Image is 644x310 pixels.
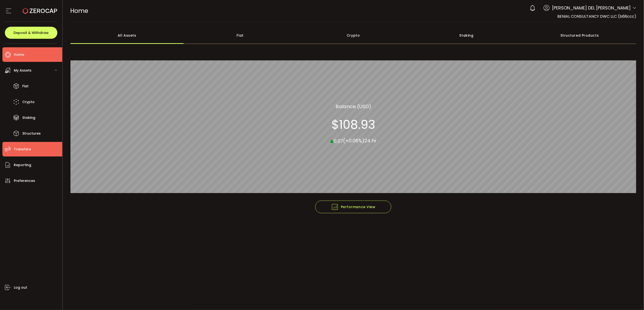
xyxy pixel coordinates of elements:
[552,5,631,11] span: [PERSON_NAME] DEL [PERSON_NAME]
[22,114,35,121] span: Staking
[22,98,35,106] span: Crypto
[14,51,24,58] span: Home
[331,117,375,132] section: $108.93
[523,27,636,44] div: Structured Products
[364,138,377,144] span: 24 hr
[70,27,184,44] div: All Assets
[588,258,644,310] iframe: Chat Widget
[14,177,35,184] span: Preferences
[410,27,523,44] div: Staking
[184,27,297,44] div: Fiat
[334,138,343,145] span: 0.07
[22,83,29,90] span: Fiat
[22,130,41,137] span: Structures
[331,203,376,211] span: Performance View
[336,103,371,110] section: Balance (USD)
[14,162,31,169] span: Reporting
[5,27,57,39] button: Deposit & Withdraw
[14,284,27,291] span: Log out
[14,31,49,34] span: Deposit & Withdraw
[14,67,31,74] span: My Assets
[297,27,410,44] div: Crypto
[14,146,31,153] span: Transfers
[330,135,334,146] span: ▴
[70,7,88,15] span: Home
[343,138,364,144] span: (+0.06%)
[315,201,391,213] button: Performance View
[557,14,636,19] span: BENIAL CONSULTANCY DWC LLC (b68ccc)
